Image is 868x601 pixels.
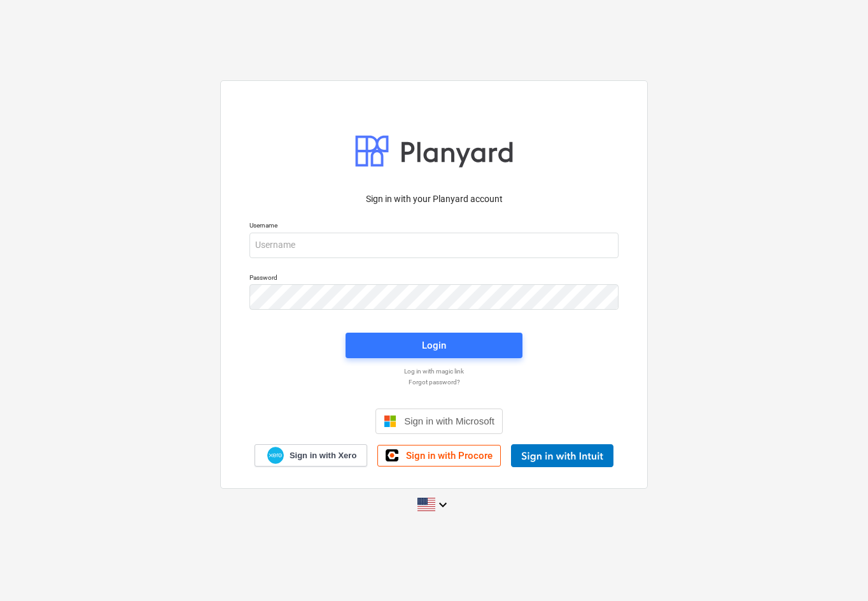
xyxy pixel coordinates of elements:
[435,497,451,512] i: keyboard_arrow_down
[290,450,356,461] span: Sign in with Xero
[249,233,619,258] input: Username
[249,192,619,206] p: Sign in with your Planyard account
[377,445,501,467] a: Sign in with Procore
[249,273,619,284] p: Password
[243,378,625,386] a: Forgot password?
[243,367,625,375] a: Log in with magic link
[406,450,493,461] span: Sign in with Procore
[249,221,619,232] p: Username
[422,337,446,354] div: Login
[255,444,368,467] a: Sign in with Xero
[404,416,494,426] span: Sign in with Microsoft
[346,333,522,358] button: Login
[267,447,284,464] img: Xero logo
[384,415,396,428] img: Microsoft logo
